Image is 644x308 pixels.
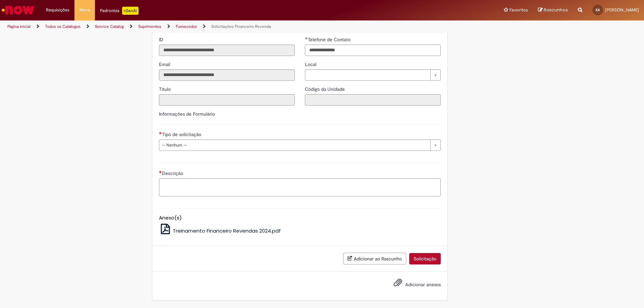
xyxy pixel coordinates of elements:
input: Email [159,69,295,81]
span: Adicionar anexos [405,282,441,288]
span: Favoritos [509,7,528,13]
a: Treinamento Financeiro Revendas 2024.pdf [159,227,281,234]
label: Somente leitura - Email [159,61,171,68]
span: Somente leitura - ID [159,37,165,43]
span: Treinamento Financeiro Revendas 2024.pdf [173,227,281,234]
a: Service Catalog [95,24,124,29]
span: Necessários [159,132,162,134]
span: Obrigatório Preenchido [305,37,308,40]
span: Local [305,61,318,67]
div: Padroniza [100,7,139,15]
span: Somente leitura - Título [159,86,172,92]
span: More [79,7,90,13]
span: Tipo de solicitação [162,131,203,137]
textarea: Descrição [159,178,441,196]
span: Descrição [162,170,184,176]
a: Limpar campo Local [305,69,441,81]
a: Página inicial [7,24,31,29]
a: Fornecedor [176,24,197,29]
input: Título [159,94,295,106]
span: Somente leitura - Código da Unidade [305,86,346,92]
span: Somente leitura - Email [159,61,171,67]
ul: Trilhas de página [5,20,424,33]
h5: Anexo(s) [159,215,441,221]
img: ServiceNow [1,3,35,17]
a: Suprimentos [138,24,161,29]
span: [PERSON_NAME] [605,7,639,13]
span: -- Nenhum -- [162,140,427,150]
p: +GenAi [122,7,139,15]
label: Somente leitura - Título [159,86,172,93]
label: Somente leitura - Código da Unidade [305,86,346,93]
span: Telefone de Contato [308,37,352,43]
button: Adicionar ao Rascunho [343,253,406,264]
label: Informações de Formulário [159,111,215,117]
input: ID [159,45,295,56]
input: Código da Unidade [305,94,441,106]
a: Rascunhos [538,7,568,13]
input: Telefone de Contato [305,45,441,56]
span: Requisições [46,7,69,13]
button: Solicitação [409,253,441,264]
a: Todos os Catálogos [45,24,80,29]
span: Rascunhos [544,7,568,13]
a: Solicitações Financeiro Revenda [211,24,271,29]
button: Adicionar anexos [392,276,404,292]
label: Somente leitura - ID [159,36,165,43]
span: Necessários [159,171,162,173]
span: KA [596,8,600,12]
